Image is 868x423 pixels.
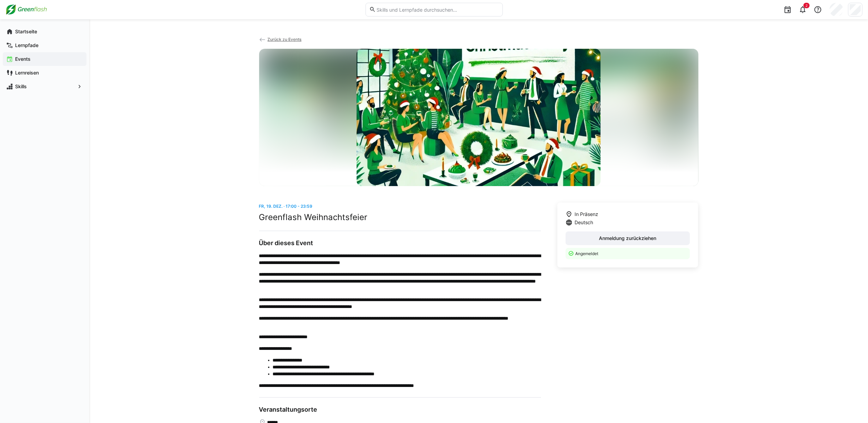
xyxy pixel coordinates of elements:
[259,239,541,247] h3: Über dieses Event
[259,406,541,413] h3: Veranstaltungsorte
[575,251,686,256] p: Angemeldet
[376,7,499,13] input: Skills und Lernpfade durchsuchen…
[259,212,541,222] h2: Greenflash Weihnachtsfeier
[259,204,313,209] span: Fr, 19. Dez. · 17:00 - 23:59
[267,37,301,42] span: Zurück zu Events
[566,231,690,245] button: Anmeldung zurückziehen
[575,211,598,218] span: In Präsenz
[598,235,658,242] span: Anmeldung zurückziehen
[575,219,593,226] span: Deutsch
[806,3,808,8] span: 2
[259,37,302,42] a: Zurück zu Events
